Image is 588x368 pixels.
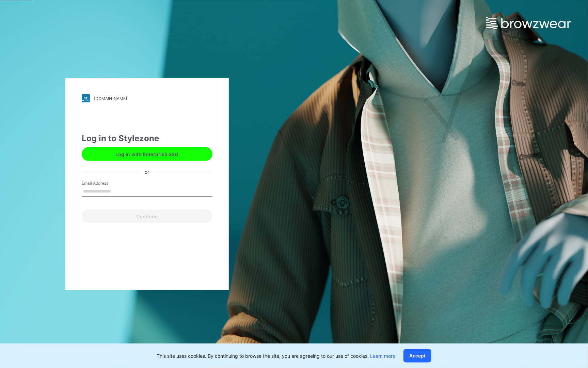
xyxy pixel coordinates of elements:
button: Log in with Enterprise SSO [82,147,212,161]
button: Accept [403,349,431,363]
a: [DOMAIN_NAME] [82,94,212,102]
img: stylezone-logo.562084cfcfab977791bfbf7441f1a819.svg [82,94,90,102]
div: [DOMAIN_NAME] [94,96,127,101]
label: Email Address [82,180,129,186]
a: Learn more [370,353,395,359]
p: This site uses cookies. By continuing to browse the site, you are agreeing to our use of cookies. [157,352,395,359]
div: Log in to Stylezone [82,132,212,145]
div: or [139,168,155,175]
img: browzwear-logo.e42bd6dac1945053ebaf764b6aa21510.svg [486,17,571,29]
